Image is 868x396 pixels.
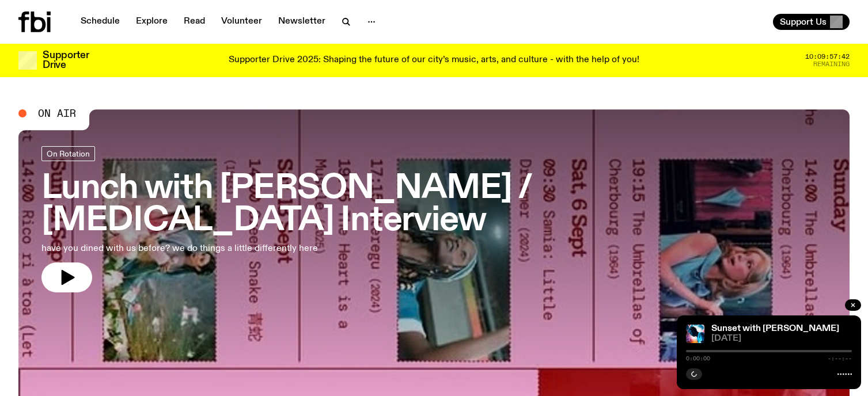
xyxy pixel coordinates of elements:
[271,14,332,30] a: Newsletter
[43,51,89,70] h3: Supporter Drive
[813,61,850,67] span: Remaining
[41,242,336,256] p: have you dined with us before? we do things a little differently here
[711,334,852,343] span: [DATE]
[686,356,710,361] span: 0:00:00
[773,14,850,30] button: Support Us
[41,146,95,161] a: On Rotation
[129,14,175,30] a: Explore
[780,17,827,27] span: Support Us
[711,324,839,333] a: Sunset with [PERSON_NAME]
[805,54,850,60] span: 10:09:57:42
[41,146,827,292] a: Lunch with [PERSON_NAME] / [MEDICAL_DATA] Interviewhave you dined with us before? we do things a ...
[686,325,704,343] img: Simon Caldwell stands side on, looking downwards. He has headphones on. Behind him is a brightly ...
[47,149,90,158] span: On Rotation
[41,173,827,237] h3: Lunch with [PERSON_NAME] / [MEDICAL_DATA] Interview
[229,55,639,66] p: Supporter Drive 2025: Shaping the future of our city’s music, arts, and culture - with the help o...
[177,14,212,30] a: Read
[214,14,269,30] a: Volunteer
[74,14,127,30] a: Schedule
[828,356,852,361] span: -:--:--
[38,108,76,119] span: On Air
